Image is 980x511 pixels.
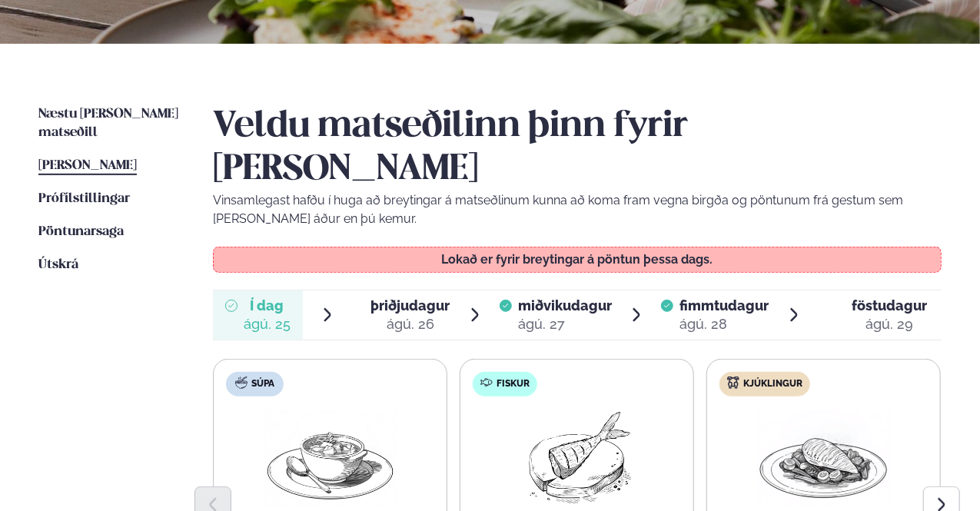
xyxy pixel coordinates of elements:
a: [PERSON_NAME] [38,157,137,175]
div: ágú. 26 [370,315,450,333]
img: Fish.png [509,409,645,507]
span: Súpa [251,378,274,390]
span: miðvikudagur [518,297,612,314]
img: soup.svg [235,377,247,389]
span: Kjúklingur [743,378,802,390]
span: Prófílstillingar [38,192,130,205]
span: Fiskur [497,378,530,390]
span: föstudagur [852,297,927,314]
img: Chicken-breast.png [756,409,892,507]
span: Í dag [244,297,291,315]
div: ágú. 29 [852,315,927,333]
span: Næstu [PERSON_NAME] matseðill [38,108,178,139]
span: Pöntunarsaga [38,225,124,238]
h2: Veldu matseðilinn þinn fyrir [PERSON_NAME] [213,105,942,191]
span: þriðjudagur [370,297,450,314]
p: Lokað er fyrir breytingar á pöntun þessa dags. [229,254,925,266]
a: Prófílstillingar [38,190,130,208]
div: ágú. 25 [244,315,291,333]
a: Útskrá [38,256,78,274]
span: [PERSON_NAME] [38,159,137,172]
span: Útskrá [38,258,78,271]
img: chicken.svg [727,377,739,389]
a: Næstu [PERSON_NAME] matseðill [38,105,182,142]
p: Vinsamlegast hafðu í huga að breytingar á matseðlinum kunna að koma fram vegna birgða og pöntunum... [213,191,942,228]
img: Soup.png [263,409,398,507]
div: ágú. 28 [679,315,769,333]
div: ágú. 27 [518,315,612,333]
img: fish.svg [480,377,493,389]
span: fimmtudagur [679,297,769,314]
a: Pöntunarsaga [38,223,124,241]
